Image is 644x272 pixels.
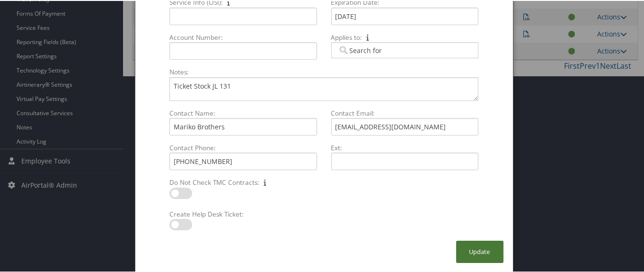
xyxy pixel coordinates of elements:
[331,152,478,169] input: Ext:
[169,76,478,100] textarea: Notes:
[169,117,317,135] input: Contact Name:
[166,32,320,41] label: Account Number:
[337,45,390,54] input: Applies to:
[169,152,317,169] input: Contact Phone:
[331,117,478,135] input: Contact Email:
[327,142,482,152] label: Ext:
[456,240,503,262] button: Update
[327,32,482,41] label: Applies to:
[166,209,320,218] label: Create Help Desk Ticket:
[166,108,320,117] label: Contact Name:
[169,41,317,59] input: Account Number:
[166,142,320,152] label: Contact Phone:
[166,66,482,76] label: Notes:
[166,177,320,186] label: Do Not Check TMC Contracts:
[169,7,317,24] input: Service Info (OSI):
[327,108,482,117] label: Contact Email:
[331,7,478,24] input: Expiration Date:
